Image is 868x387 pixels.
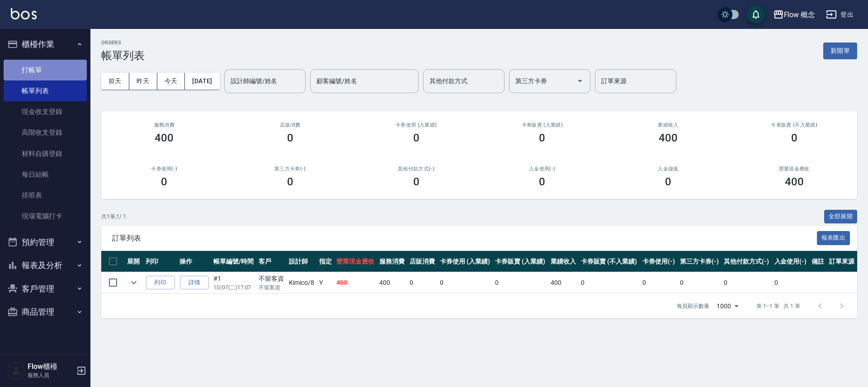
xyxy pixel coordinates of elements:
button: 預約管理 [4,231,87,254]
td: 0 [640,272,678,293]
h2: ORDERS [101,40,145,46]
th: 營業現金應收 [334,251,377,272]
td: Kimico /8 [287,272,317,293]
td: 0 [579,272,641,293]
button: 今天 [157,73,185,90]
h5: Flow櫃檯 [28,362,74,371]
a: 打帳單 [4,60,87,80]
p: 第 1–1 筆 共 1 筆 [756,302,800,310]
p: 不留客資 [259,283,284,292]
a: 報表匯出 [817,233,850,242]
a: 新開單 [823,46,857,55]
a: 現場電腦打卡 [4,206,87,227]
th: 設計師 [287,251,317,272]
td: 0 [438,272,493,293]
td: 400 [548,272,579,293]
h3: 0 [287,132,293,144]
button: 報表及分析 [4,254,87,277]
p: 每頁顯示數量 [677,302,709,310]
a: 帳單列表 [4,80,87,101]
img: Logo [11,8,37,19]
td: 0 [722,272,772,293]
td: 400 [377,272,407,293]
button: expand row [127,276,141,289]
div: Flow 概念 [784,9,816,20]
a: 排班表 [4,185,87,206]
button: 客戶管理 [4,277,87,301]
th: 操作 [177,251,211,272]
button: 新開單 [823,42,857,59]
button: save [747,5,765,24]
a: 現金收支登錄 [4,101,87,122]
h3: 帳單列表 [101,49,145,62]
td: 0 [678,272,722,293]
th: 卡券使用(-) [640,251,678,272]
a: 材料自購登錄 [4,143,87,164]
div: 不留客資 [259,274,284,283]
th: 卡券使用 (入業績) [438,251,493,272]
p: 服務人員 [28,371,74,379]
button: Flow 概念 [769,5,819,24]
h2: 業績收入 [616,122,721,128]
h2: 第三方卡券(-) [238,166,343,172]
h3: 400 [659,132,678,144]
td: 0 [407,272,438,293]
th: 卡券販賣 (不入業績) [579,251,641,272]
button: 櫃檯作業 [4,33,87,56]
button: 報表匯出 [817,231,850,245]
h2: 其他付款方式(-) [364,166,468,172]
th: 客戶 [256,251,287,272]
button: 昨天 [129,73,157,90]
td: 0 [493,272,548,293]
img: Person [7,362,25,380]
h2: 店販消費 [238,122,343,128]
button: Open [573,74,587,88]
th: 第三方卡券(-) [678,251,722,272]
h2: 卡券使用(-) [112,166,217,172]
td: 400 [334,272,377,293]
a: 詳情 [180,276,209,290]
button: 前天 [101,73,129,90]
th: 業績收入 [548,251,579,272]
th: 入金使用(-) [772,251,810,272]
p: 共 1 筆, 1 / 1 [101,212,126,221]
th: 卡券販賣 (入業績) [493,251,548,272]
h2: 營業現金應收 [742,166,846,172]
h3: 0 [791,132,797,144]
th: 服務消費 [377,251,407,272]
h3: 400 [785,175,804,188]
th: 指定 [317,251,335,272]
h2: 卡券販賣 (入業績) [490,122,594,128]
th: 展開 [125,251,143,272]
a: 高階收支登錄 [4,122,87,143]
h2: 入金儲值 [616,166,721,172]
button: 列印 [146,276,175,290]
th: 其他付款方式(-) [722,251,772,272]
h2: 入金使用(-) [490,166,594,172]
button: 登出 [822,6,857,23]
th: 店販消費 [407,251,438,272]
td: 0 [772,272,810,293]
span: 訂單列表 [112,234,817,243]
div: 1000 [713,294,742,318]
h2: 卡券販賣 (不入業績) [742,122,846,128]
th: 備註 [809,251,827,272]
h3: 0 [539,175,545,188]
a: 每日結帳 [4,164,87,185]
h3: 0 [161,175,167,188]
h2: 卡券使用 (入業績) [364,122,468,128]
h3: 0 [665,175,671,188]
h3: 400 [155,132,174,144]
button: 全部展開 [824,210,858,224]
p: 10/07 (二) 17:07 [213,283,254,292]
td: Y [317,272,335,293]
button: 商品管理 [4,300,87,324]
h3: 0 [413,175,420,188]
th: 列印 [143,251,177,272]
h3: 0 [539,132,545,144]
td: #1 [211,272,256,293]
th: 訂單來源 [827,251,857,272]
button: [DATE] [185,73,219,90]
h3: 0 [413,132,420,144]
h3: 0 [287,175,293,188]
